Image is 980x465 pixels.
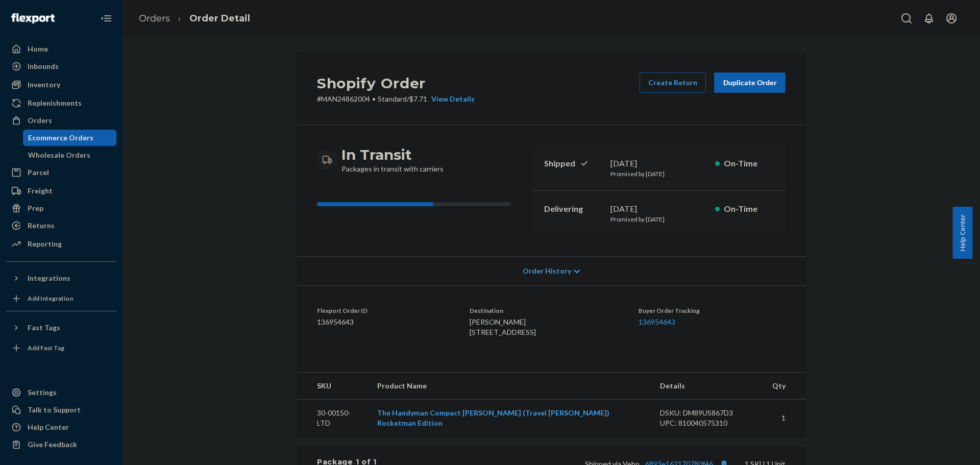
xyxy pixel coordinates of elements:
dt: Destination [470,306,622,315]
div: Freight [28,186,53,196]
span: [PERSON_NAME] [STREET_ADDRESS] [470,317,536,336]
span: Standard [378,94,407,103]
button: Open Search Box [896,8,917,29]
p: Promised by [DATE] [610,215,707,224]
button: Open account menu [941,8,962,29]
div: Orders [28,115,52,126]
span: • [372,94,376,103]
a: Reporting [6,236,116,252]
a: Inventory [6,77,116,93]
p: Delivering [544,203,602,215]
button: Integrations [6,270,116,286]
div: Reporting [28,239,62,249]
a: Home [6,41,116,57]
a: Add Fast Tag [6,340,116,356]
p: # MAN24862004 / $7.71 [317,94,475,104]
button: Create Return [640,72,706,93]
div: Prep [28,203,43,213]
div: Help Center [28,422,69,432]
a: Replenishments [6,95,116,111]
div: Inventory [28,80,60,90]
dt: Flexport Order ID [317,306,453,315]
a: Wholesale Orders [23,147,117,163]
div: Returns [28,221,55,231]
div: Fast Tags [28,323,60,333]
th: Details [652,373,764,400]
td: 1 [764,400,806,437]
button: Fast Tags [6,320,116,336]
p: Shipped [544,158,602,169]
img: Flexport logo [11,13,55,23]
p: Promised by [DATE] [610,169,707,178]
h2: Shopify Order [317,72,475,94]
div: Inbounds [28,61,59,71]
div: Talk to Support [28,405,81,415]
button: Open notifications [919,8,939,29]
div: Packages in transit with carriers [341,145,444,174]
a: Parcel [6,164,116,181]
div: Settings [28,387,57,398]
button: Close Navigation [96,8,116,29]
div: Give Feedback [28,439,77,450]
a: Ecommerce Orders [23,130,117,146]
ol: breadcrumbs [131,4,258,34]
span: Order History [523,266,571,276]
h3: In Transit [341,145,444,164]
a: Prep [6,200,116,216]
div: Wholesale Orders [28,150,90,160]
button: Give Feedback [6,436,116,453]
div: Replenishments [28,98,82,108]
a: Returns [6,217,116,234]
div: Home [28,44,48,54]
dt: Buyer Order Tracking [639,306,786,315]
div: Add Integration [28,294,73,303]
div: Parcel [28,167,49,178]
a: Order Detail [189,13,250,24]
div: UPC: 810040575310 [660,418,756,428]
div: Add Fast Tag [28,344,64,352]
th: SKU [297,373,369,400]
a: Add Integration [6,290,116,307]
div: [DATE] [610,203,707,215]
a: Settings [6,384,116,401]
button: Help Center [952,207,972,259]
div: DSKU: DM89US867D3 [660,408,756,418]
th: Product Name [369,373,652,400]
div: Duplicate Order [723,78,777,88]
a: Inbounds [6,58,116,75]
a: Help Center [6,419,116,435]
td: 30-00150-LTD [297,400,369,437]
div: Ecommerce Orders [28,133,93,143]
a: The Handyman Compact [PERSON_NAME] (Travel [PERSON_NAME]) Rocketman Edition [377,408,609,427]
a: Orders [139,13,170,24]
p: On-Time [724,203,773,215]
a: Talk to Support [6,402,116,418]
a: Orders [6,112,116,129]
dd: 136954643 [317,317,453,327]
p: On-Time [724,158,773,169]
div: Integrations [28,273,70,283]
div: [DATE] [610,158,707,169]
button: View Details [427,94,475,104]
button: Duplicate Order [714,72,786,93]
a: Freight [6,183,116,199]
th: Qty [764,373,806,400]
a: 136954643 [639,317,675,326]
